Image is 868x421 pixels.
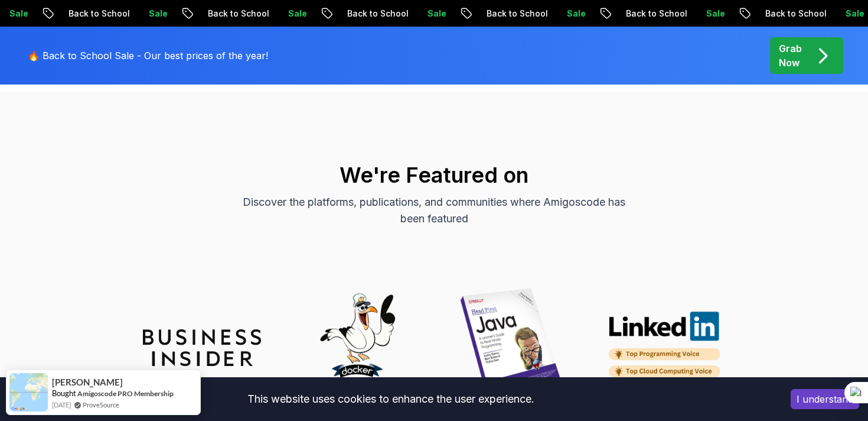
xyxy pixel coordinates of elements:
img: partner_insider [143,329,261,366]
a: Amigoscode PRO Membership [77,388,174,399]
p: Back to School [475,8,555,20]
p: Sale [555,8,593,20]
div: This website uses cookies to enhance the user experience. [9,386,773,412]
h2: We're Featured on [21,163,847,187]
p: Sale [137,8,175,20]
a: ProveSource [83,400,119,410]
p: Back to School [335,8,416,20]
button: Accept cookies [791,389,859,409]
p: Grab Now [779,41,802,70]
span: [PERSON_NAME] [52,377,123,387]
p: Sale [694,8,732,20]
p: Discover the platforms, publications, and communities where Amigoscode has been featured [236,194,632,227]
img: partner_java [452,289,570,407]
p: Back to School [196,8,276,20]
img: partner_docker [298,289,416,407]
span: [DATE] [52,400,71,410]
img: partner_linkedin [607,311,725,384]
span: Bought [52,388,76,398]
p: Back to School [753,8,834,20]
p: Sale [416,8,453,20]
img: provesource social proof notification image [9,373,48,412]
p: 🔥 Back to School Sale - Our best prices of the year! [28,48,268,63]
p: Sale [276,8,314,20]
p: Back to School [57,8,137,20]
p: Back to School [614,8,694,20]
